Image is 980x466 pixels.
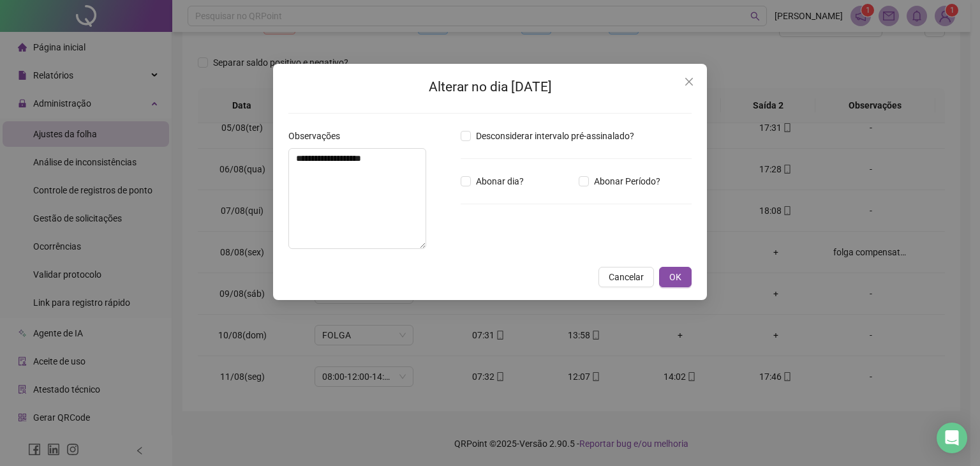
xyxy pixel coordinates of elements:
[669,270,681,284] span: OK
[471,129,639,143] span: Desconsiderar intervalo pré-assinalado?
[679,71,699,92] button: Close
[288,129,348,143] label: Observações
[598,267,654,287] button: Cancelar
[589,174,665,188] span: Abonar Período?
[659,267,692,287] button: OK
[288,77,692,98] h2: Alterar no dia [DATE]
[471,174,529,188] span: Abonar dia?
[937,423,967,453] div: Open Intercom Messenger
[684,77,694,87] span: close
[609,270,644,284] span: Cancelar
